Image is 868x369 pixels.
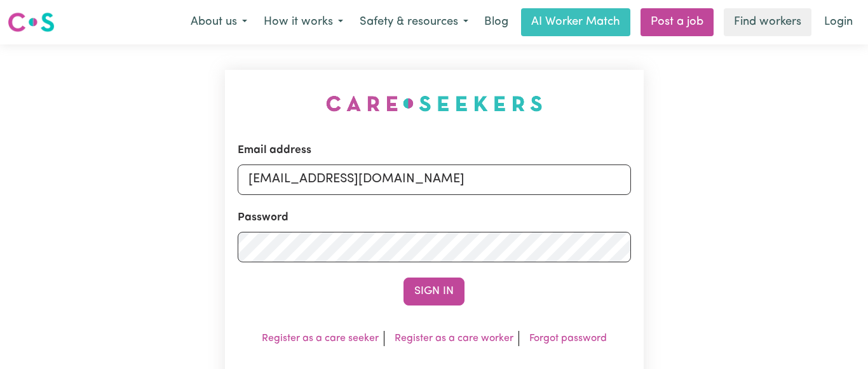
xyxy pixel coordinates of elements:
a: Forgot password [529,333,607,344]
label: Email address [238,142,311,159]
a: Register as a care seeker [262,333,379,344]
button: How it works [255,9,351,36]
a: AI Worker Match [521,8,630,36]
a: Careseekers logo [8,8,55,37]
img: Careseekers logo [8,11,55,34]
button: Sign In [403,278,465,305]
button: About us [182,9,255,36]
a: Find workers [724,8,811,36]
a: Post a job [641,8,714,36]
a: Login [817,8,860,36]
input: Email address [238,164,631,194]
button: Safety & resources [351,9,477,36]
label: Password [238,210,288,226]
a: Register as a care worker [395,333,513,344]
a: Blog [477,8,516,36]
